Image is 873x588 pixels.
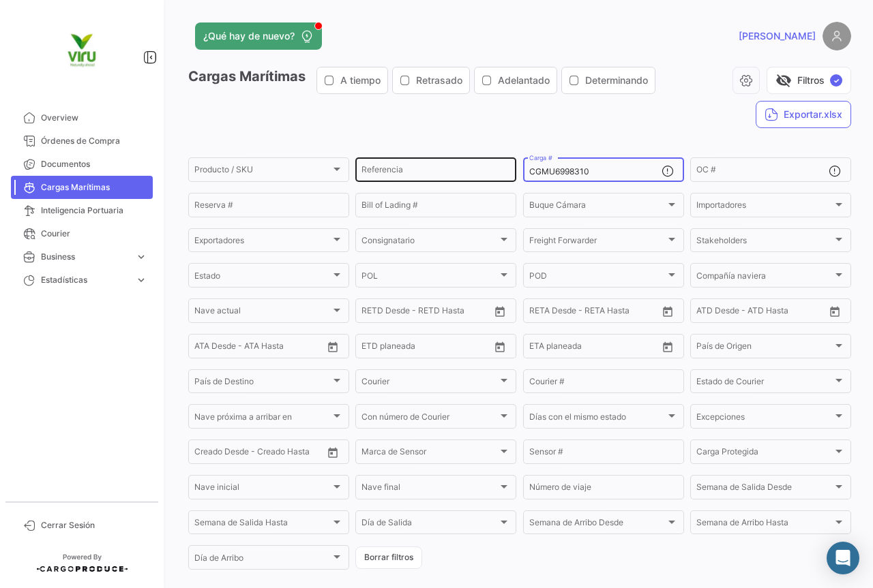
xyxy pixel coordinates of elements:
span: Excepciones [696,414,833,424]
button: Adelantado [475,67,557,93]
span: Overview [41,112,147,124]
span: Estado de Courier [696,379,833,388]
span: POD [529,273,666,282]
span: Producto / SKU [194,167,331,176]
img: placeholder-user.png [823,22,851,50]
button: Open calendar [657,301,678,322]
span: ¿Qué hay de nuevo? [203,29,295,43]
button: Borrar filtros [355,546,422,569]
span: Día de Salida [361,520,498,529]
span: Freight Forwarder [529,238,666,247]
input: Hasta [563,343,625,353]
input: ATD Desde [696,308,739,318]
span: Stakeholders [696,238,833,247]
span: Nave inicial [194,484,331,494]
span: visibility_off [775,72,792,89]
span: Courier [361,379,498,388]
span: expand_more [135,274,147,286]
span: Nave actual [194,308,331,318]
span: Compañía naviera [696,273,833,282]
a: Órdenes de Compra [11,129,153,153]
span: País de Destino [194,379,331,388]
span: [PERSON_NAME] [739,29,816,43]
button: Open calendar [825,301,845,322]
span: Determinando [585,74,648,87]
span: ✓ [830,74,842,87]
img: viru.png [48,16,116,84]
span: Con número de Courier [361,414,498,424]
span: Adelantado [498,74,550,87]
button: Open calendar [323,337,343,357]
span: Exportadores [194,238,331,247]
input: Hasta [563,308,625,318]
input: ATA Hasta [246,343,307,353]
input: Creado Desde [194,449,249,459]
span: Órdenes de Compra [41,135,147,147]
span: Estado [194,273,331,282]
a: Documentos [11,153,153,176]
span: Estadísticas [41,274,130,286]
button: visibility_offFiltros✓ [767,67,851,94]
span: Semana de Salida Desde [696,484,833,494]
span: Documentos [41,158,147,170]
a: Courier [11,222,153,245]
a: Overview [11,106,153,129]
h3: Cargas Marítimas [188,67,660,94]
span: Inteligencia Portuaria [41,204,147,217]
button: Determinando [562,67,655,93]
button: Open calendar [323,442,343,463]
span: Día de Arribo [194,555,331,565]
span: Semana de Salida Hasta [194,520,331,529]
button: Open calendar [490,337,510,357]
span: Cerrar Sesión [41,519,147,531]
span: Cargas Marítimas [41,181,147,194]
span: POL [361,273,498,282]
input: ATD Hasta [749,308,810,318]
span: Nave final [361,484,498,494]
span: Business [41,251,130,263]
span: Retrasado [416,74,462,87]
a: Cargas Marítimas [11,176,153,199]
button: Open calendar [490,301,510,322]
span: Buque Cámara [529,202,666,212]
input: ATA Desde [194,343,236,353]
span: Courier [41,228,147,240]
input: Desde [529,343,554,353]
button: ¿Qué hay de nuevo? [195,22,322,50]
span: expand_more [135,251,147,263]
input: Desde [361,343,386,353]
button: Exportar.xlsx [756,101,851,128]
input: Hasta [396,343,457,353]
button: Open calendar [657,337,678,357]
input: Hasta [396,308,457,318]
span: Días con el mismo estado [529,414,666,424]
div: Abrir Intercom Messenger [827,542,859,574]
button: Retrasado [393,67,469,93]
span: País de Origen [696,343,833,353]
input: Desde [361,308,386,318]
span: A tiempo [340,74,381,87]
span: Consignatario [361,238,498,247]
input: Desde [529,308,554,318]
span: Semana de Arribo Hasta [696,520,833,529]
span: Marca de Sensor [361,449,498,459]
button: A tiempo [317,67,387,93]
a: Inteligencia Portuaria [11,199,153,222]
span: Importadores [696,202,833,212]
span: Carga Protegida [696,449,833,459]
input: Creado Hasta [258,449,320,459]
span: Semana de Arribo Desde [529,520,666,529]
span: Nave próxima a arribar en [194,414,331,424]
